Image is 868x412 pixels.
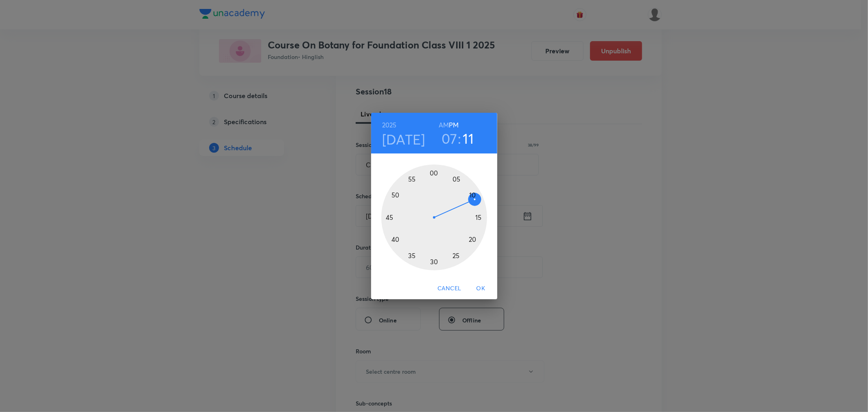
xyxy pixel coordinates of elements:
[471,283,491,294] span: OK
[442,130,457,147] button: 07
[382,131,425,148] button: [DATE]
[458,130,461,147] h3: :
[382,119,397,131] button: 2025
[434,281,464,296] button: Cancel
[468,281,494,296] button: OK
[449,119,459,131] button: PM
[437,283,461,294] span: Cancel
[439,119,449,131] button: AM
[463,130,474,147] button: 11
